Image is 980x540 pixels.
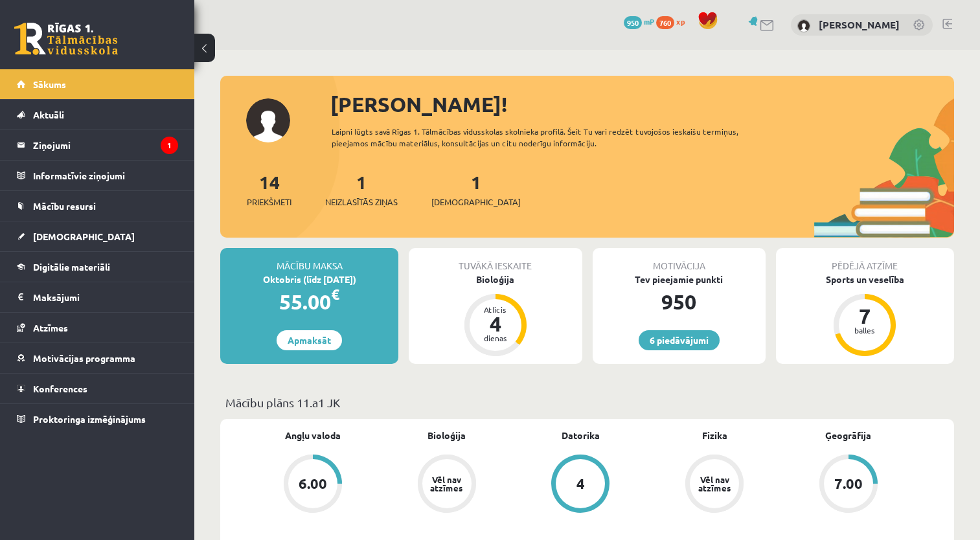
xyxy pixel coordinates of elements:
a: Sākums [17,69,178,99]
a: Ziņojumi1 [17,130,178,160]
span: Neizlasītās ziņas [325,196,398,208]
span: mP [644,16,654,27]
i: 1 [161,137,178,154]
div: 4 [476,313,515,334]
p: Mācību plāns 11.a1 JK [225,394,949,411]
span: Mācību resursi [33,200,96,212]
a: 1[DEMOGRAPHIC_DATA] [431,170,521,208]
div: balles [845,326,884,334]
img: Laura Kokorēviča [797,19,810,32]
a: Bioloģija [427,429,466,442]
a: 6.00 [246,455,380,515]
a: 14Priekšmeti [247,170,291,208]
a: Proktoringa izmēģinājums [17,404,178,434]
a: Atzīmes [17,313,178,343]
div: Laipni lūgts savā Rīgas 1. Tālmācības vidusskolas skolnieka profilā. Šeit Tu vari redzēt tuvojošo... [332,126,772,149]
a: Maksājumi [17,282,178,312]
div: Tev pieejamie punkti [593,273,766,286]
span: 950 [624,16,642,29]
div: Vēl nav atzīmes [429,475,465,492]
a: 1Neizlasītās ziņas [325,170,398,208]
div: 950 [593,286,766,317]
a: Bioloģija Atlicis 4 dienas [409,273,582,358]
span: € [331,285,339,304]
a: Ģeogrāfija [825,429,871,442]
div: 55.00 [220,286,398,317]
a: [PERSON_NAME] [819,18,900,31]
a: Apmaksāt [277,330,342,350]
div: Vēl nav atzīmes [696,475,733,492]
a: Datorika [562,429,600,442]
span: Konferences [33,383,87,394]
span: Digitālie materiāli [33,261,110,273]
a: 760 xp [656,16,691,27]
a: 6 piedāvājumi [639,330,720,350]
a: Fizika [702,429,727,442]
a: Angļu valoda [285,429,341,442]
div: Mācību maksa [220,248,398,273]
span: Motivācijas programma [33,352,135,364]
a: 950 mP [624,16,654,27]
a: Sports un veselība 7 balles [776,273,954,358]
a: Vēl nav atzīmes [380,455,514,515]
div: Sports un veselība [776,273,954,286]
legend: Ziņojumi [33,130,178,160]
span: 760 [656,16,674,29]
span: Atzīmes [33,322,68,333]
div: [PERSON_NAME]! [330,89,954,120]
a: Rīgas 1. Tālmācības vidusskola [14,23,118,55]
legend: Informatīvie ziņojumi [33,161,178,190]
div: Tuvākā ieskaite [409,248,582,273]
a: Aktuāli [17,100,178,129]
a: Vēl nav atzīmes [648,455,782,515]
span: [DEMOGRAPHIC_DATA] [431,196,521,208]
div: 6.00 [299,477,327,491]
span: [DEMOGRAPHIC_DATA] [33,231,135,242]
span: Sākums [33,78,66,90]
div: 7.00 [834,477,863,491]
div: Atlicis [476,306,515,313]
div: 4 [576,477,585,491]
div: dienas [476,334,515,342]
div: Pēdējā atzīme [776,248,954,273]
a: 4 [514,455,648,515]
a: 7.00 [781,455,915,515]
a: Konferences [17,374,178,403]
span: xp [676,16,685,27]
span: Priekšmeti [247,196,291,208]
span: Aktuāli [33,109,64,120]
a: Informatīvie ziņojumi [17,161,178,190]
div: Motivācija [593,248,766,273]
a: Digitālie materiāli [17,252,178,282]
div: Oktobris (līdz [DATE]) [220,273,398,286]
a: Mācību resursi [17,191,178,221]
div: Bioloģija [409,273,582,286]
legend: Maksājumi [33,282,178,312]
span: Proktoringa izmēģinājums [33,413,146,425]
a: [DEMOGRAPHIC_DATA] [17,221,178,251]
div: 7 [845,306,884,326]
a: Motivācijas programma [17,343,178,373]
